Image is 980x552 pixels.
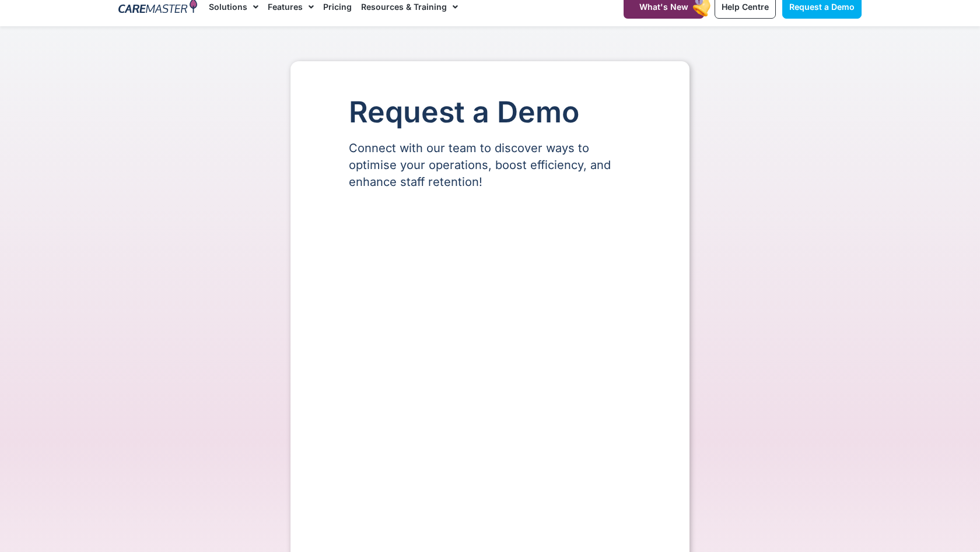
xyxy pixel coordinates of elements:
[789,2,855,12] span: Request a Demo
[722,2,769,12] span: Help Centre
[639,2,688,12] span: What's New
[349,96,631,128] h1: Request a Demo
[349,140,631,191] p: Connect with our team to discover ways to optimise your operations, boost efficiency, and enhance...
